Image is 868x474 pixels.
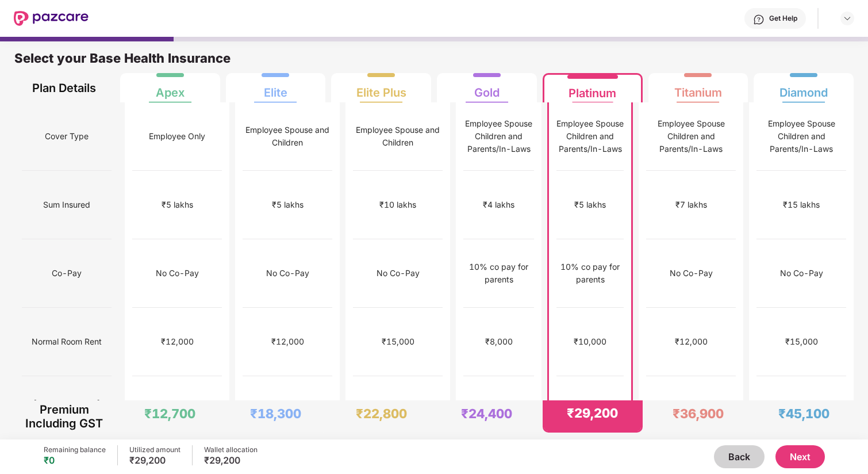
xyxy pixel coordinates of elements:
div: Utilized amount [129,445,180,454]
div: 10% co pay for parents [556,261,624,286]
button: Back [714,445,765,468]
div: Employee Spouse Children and Parents/In-Laws [756,117,846,155]
img: svg+xml;base64,PHN2ZyBpZD0iRHJvcGRvd24tMzJ4MzIiIHhtbG5zPSJodHRwOi8vd3d3LnczLm9yZy8yMDAwL3N2ZyIgd2... [843,14,852,23]
div: Employee Spouse Children and Parents/In-Laws [646,117,736,155]
div: ₹7 lakhs [675,198,707,211]
div: ₹4 lakhs [483,198,514,211]
div: ₹12,700 [144,406,195,422]
div: Remaining balance [44,445,106,454]
div: Gold [474,77,500,100]
div: ₹45,100 [778,406,829,422]
div: ₹5 lakhs [272,198,304,211]
span: Cover Type [45,125,89,147]
div: Premium Including GST [22,400,107,433]
div: Wallet allocation [204,445,258,454]
div: Employee Spouse and Children [353,124,443,149]
button: Next [775,445,825,468]
div: ₹15,000 [785,335,818,348]
div: Select your Base Health Insurance [14,50,854,73]
div: ₹15 lakhs [783,198,820,211]
div: ₹8,000 [485,335,513,348]
div: Employee Spouse Children and Parents/In-Laws [556,117,624,155]
div: Employee Spouse and Children [243,124,332,149]
div: ₹36,900 [673,406,724,422]
div: ₹29,200 [567,405,618,421]
div: ₹29,200 [129,454,180,466]
span: Sum Insured [43,194,90,216]
div: ₹10 lakhs [379,198,416,211]
div: ₹18,300 [250,406,301,422]
div: Get Help [769,14,797,23]
div: No Co-Pay [377,267,420,280]
div: No Co-Pay [266,267,309,280]
div: ₹5 lakhs [162,198,193,211]
div: ₹12,000 [675,335,708,348]
div: No Co-Pay [780,267,823,280]
div: Elite [264,77,287,100]
div: Elite Plus [356,77,406,100]
img: svg+xml;base64,PHN2ZyBpZD0iSGVscC0zMngzMiIgeG1sbnM9Imh0dHA6Ly93d3cudzMub3JnLzIwMDAvc3ZnIiB3aWR0aD... [753,14,765,25]
div: ₹29,200 [204,454,258,466]
div: ₹0 [44,454,106,466]
div: ₹5 lakhs [574,198,606,211]
span: Normal Room Rent [32,331,102,353]
div: Employee Only [149,130,205,143]
div: ₹24,400 [461,406,512,422]
div: ₹12,000 [271,335,304,348]
div: Titanium [674,77,722,100]
div: Diamond [779,77,828,100]
div: 10% co pay for parents [463,261,534,286]
span: Co-Pay [52,262,82,284]
div: Plan Details [22,73,107,102]
div: ₹22,800 [356,406,407,422]
div: No Co-Pay [670,267,713,280]
div: Platinum [569,77,616,100]
img: New Pazcare Logo [14,11,89,26]
div: ₹15,000 [382,335,414,348]
span: [MEDICAL_DATA] Room Rent [22,393,112,427]
div: Employee Spouse Children and Parents/In-Laws [463,117,534,155]
div: ₹12,000 [161,335,194,348]
div: ₹10,000 [574,335,606,348]
div: Apex [156,77,185,100]
div: No Co-Pay [156,267,199,280]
